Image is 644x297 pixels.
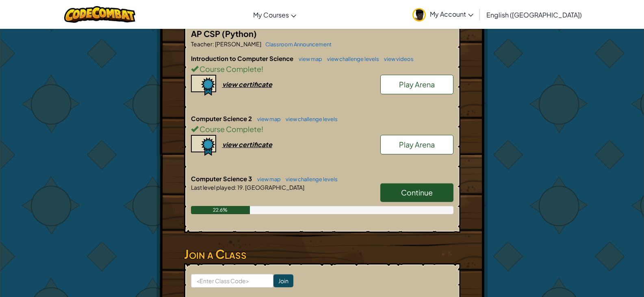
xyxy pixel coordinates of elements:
span: 19. [236,184,244,191]
span: Play Arena [399,140,435,149]
span: Computer Science 3 [191,175,253,182]
span: Play Arena [399,80,435,89]
a: view map [253,116,281,122]
span: [PERSON_NAME] [214,40,261,48]
span: Teacher [191,40,212,48]
span: [GEOGRAPHIC_DATA] [244,184,304,191]
img: avatar [412,8,426,22]
a: My Courses [249,4,300,26]
span: Introduction to Computer Science [191,54,295,62]
a: view challenge levels [282,116,338,122]
img: certificate-icon.png [191,135,216,156]
span: : [212,40,214,48]
span: Continue [401,188,433,197]
span: Course Complete [198,64,261,74]
span: AP CSP [191,28,222,39]
a: view challenge levels [282,176,338,182]
span: ! [261,124,263,134]
div: view certificate [222,80,272,89]
span: Computer Science 2 [191,115,253,122]
input: <Enter Class Code> [191,274,273,288]
a: view certificate [191,140,272,149]
span: Course Complete [198,124,261,134]
input: Join [273,274,293,287]
span: : [235,184,236,191]
div: view certificate [222,140,272,149]
a: Classroom Announcement [261,41,332,48]
a: English ([GEOGRAPHIC_DATA]) [482,4,586,26]
span: ! [261,64,263,74]
span: My Account [430,10,473,18]
a: view map [253,176,281,182]
img: certificate-icon.png [191,75,216,96]
span: English ([GEOGRAPHIC_DATA]) [486,11,582,19]
img: CodeCombat logo [64,6,135,23]
a: view certificate [191,80,272,89]
a: My Account [408,2,477,27]
a: view challenge levels [323,56,379,62]
span: (Python) [222,28,257,39]
span: My Courses [253,11,289,19]
a: view videos [380,56,414,62]
div: 22.6% [191,206,250,214]
h3: Join a Class [184,245,460,263]
span: Last level played [191,184,235,191]
a: view map [295,56,322,62]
